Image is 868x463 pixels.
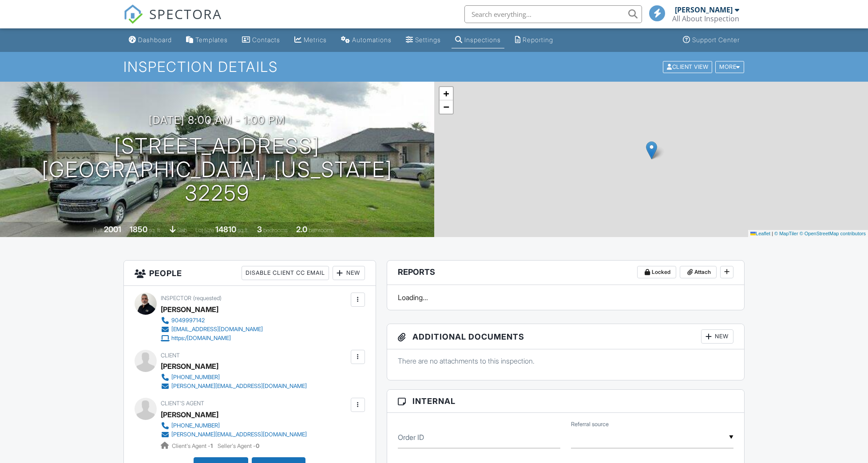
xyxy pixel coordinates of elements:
[256,443,259,449] strong: 0
[171,326,263,333] div: [EMAIL_ADDRESS][DOMAIN_NAME]
[161,373,307,382] a: [PHONE_NUMBER]
[123,59,745,75] h1: Inspection Details
[171,335,231,342] div: https:/[DOMAIN_NAME]
[130,225,147,234] div: 1850
[257,225,262,234] div: 3
[715,61,744,73] div: More
[161,334,263,343] a: https:/[DOMAIN_NAME]
[161,400,204,407] span: Client's Agent
[161,316,263,325] a: 9049997142
[774,231,798,236] a: © MapTiler
[701,329,733,344] div: New
[177,227,187,233] span: slab
[352,36,392,44] div: Automations
[337,32,395,48] a: Automations (Basic)
[443,101,449,112] span: −
[93,227,103,233] span: Built
[511,32,557,48] a: Reporting
[662,63,714,70] a: Client View
[333,266,365,280] div: New
[398,356,734,366] p: There are no attachments to this inspection.
[161,360,218,373] div: [PERSON_NAME]
[161,295,191,301] span: Inspector
[215,225,236,234] div: 14810
[291,32,330,48] a: Metrics
[672,14,739,23] div: All About Inspection
[161,408,218,421] a: [PERSON_NAME]
[123,12,222,31] a: SPECTORA
[171,422,220,429] div: [PHONE_NUMBER]
[398,432,424,442] label: Order ID
[387,390,745,413] h3: Internal
[171,317,205,324] div: 9049997142
[242,266,329,280] div: Disable Client CC Email
[304,36,327,44] div: Metrics
[679,32,743,48] a: Support Center
[210,443,213,449] strong: 1
[800,231,866,236] a: © OpenStreetMap contributors
[402,32,444,48] a: Settings
[161,303,218,316] div: [PERSON_NAME]
[675,5,733,14] div: [PERSON_NAME]
[161,352,180,359] span: Client
[263,227,288,233] span: bedrooms
[646,141,657,159] img: Marker
[772,231,773,236] span: |
[218,443,259,449] span: Seller's Agent -
[193,295,222,301] span: (requested)
[440,100,453,114] a: Zoom out
[238,32,284,48] a: Contacts
[238,227,249,233] span: sq.ft.
[195,36,228,44] div: Templates
[464,36,501,44] div: Inspections
[440,87,453,100] a: Zoom in
[182,32,231,48] a: Templates
[252,36,280,44] div: Contacts
[415,36,441,44] div: Settings
[464,5,642,23] input: Search everything...
[171,383,307,390] div: [PERSON_NAME][EMAIL_ADDRESS][DOMAIN_NAME]
[161,325,263,334] a: [EMAIL_ADDRESS][DOMAIN_NAME]
[296,225,307,234] div: 2.0
[161,421,307,430] a: [PHONE_NUMBER]
[171,374,220,381] div: [PHONE_NUMBER]
[387,324,745,349] h3: Additional Documents
[443,88,449,99] span: +
[309,227,334,233] span: bathrooms
[104,225,121,234] div: 2001
[149,4,222,23] span: SPECTORA
[171,431,307,438] div: [PERSON_NAME][EMAIL_ADDRESS][DOMAIN_NAME]
[14,135,420,205] h1: [STREET_ADDRESS] [GEOGRAPHIC_DATA], [US_STATE] 32259
[523,36,553,44] div: Reporting
[692,36,740,44] div: Support Center
[149,114,285,126] h3: [DATE] 8:00 am - 1:00 pm
[571,420,609,428] label: Referral source
[663,61,712,73] div: Client View
[124,261,376,286] h3: People
[172,443,214,449] span: Client's Agent -
[161,430,307,439] a: [PERSON_NAME][EMAIL_ADDRESS][DOMAIN_NAME]
[125,32,175,48] a: Dashboard
[750,231,770,236] a: Leaflet
[149,227,161,233] span: sq. ft.
[195,227,214,233] span: Lot Size
[123,4,143,24] img: The Best Home Inspection Software - Spectora
[138,36,172,44] div: Dashboard
[161,382,307,391] a: [PERSON_NAME][EMAIL_ADDRESS][DOMAIN_NAME]
[452,32,504,48] a: Inspections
